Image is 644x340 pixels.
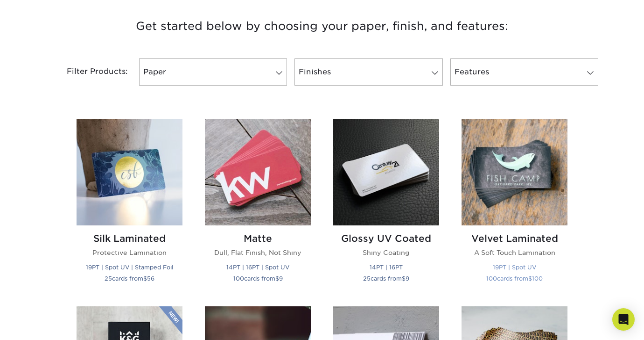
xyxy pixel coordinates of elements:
small: 14PT | 16PT [370,264,403,271]
img: New Product [159,306,182,334]
span: $ [143,275,147,282]
p: A Soft Touch Lamination [462,248,567,257]
div: Filter Products: [42,58,135,86]
a: Features [450,58,598,86]
p: Protective Lamination [77,248,182,257]
span: $ [528,275,532,282]
small: 19PT | Spot UV | Stamped Foil [86,264,173,271]
img: Glossy UV Coated Business Cards [333,119,439,225]
span: 100 [486,275,497,282]
img: Matte Business Cards [205,119,311,225]
p: Shiny Coating [333,248,439,257]
span: 9 [406,275,409,282]
h2: Velvet Laminated [462,233,567,244]
span: 100 [532,275,543,282]
div: Open Intercom Messenger [612,308,635,331]
img: Silk Laminated Business Cards [77,119,182,225]
small: 19PT | Spot UV [493,264,536,271]
a: Paper [139,58,287,86]
span: 25 [105,275,112,282]
a: Silk Laminated Business Cards Silk Laminated Protective Lamination 19PT | Spot UV | Stamped Foil ... [77,119,182,295]
span: 25 [363,275,371,282]
h2: Matte [205,233,311,244]
small: cards from [486,275,543,282]
small: cards from [363,275,409,282]
span: 56 [147,275,154,282]
small: 14PT | 16PT | Spot UV [226,264,289,271]
a: Velvet Laminated Business Cards Velvet Laminated A Soft Touch Lamination 19PT | Spot UV 100cards ... [462,119,567,295]
h2: Glossy UV Coated [333,233,439,244]
img: Velvet Laminated Business Cards [462,119,567,225]
span: 100 [233,275,244,282]
a: Matte Business Cards Matte Dull, Flat Finish, Not Shiny 14PT | 16PT | Spot UV 100cards from$9 [205,119,311,295]
a: Finishes [294,58,442,86]
span: $ [402,275,406,282]
small: cards from [105,275,154,282]
h3: Get started below by choosing your paper, finish, and features: [49,5,595,47]
span: 9 [279,275,283,282]
span: $ [275,275,279,282]
h2: Silk Laminated [77,233,182,244]
a: Glossy UV Coated Business Cards Glossy UV Coated Shiny Coating 14PT | 16PT 25cards from$9 [333,119,439,295]
p: Dull, Flat Finish, Not Shiny [205,248,311,257]
small: cards from [233,275,283,282]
